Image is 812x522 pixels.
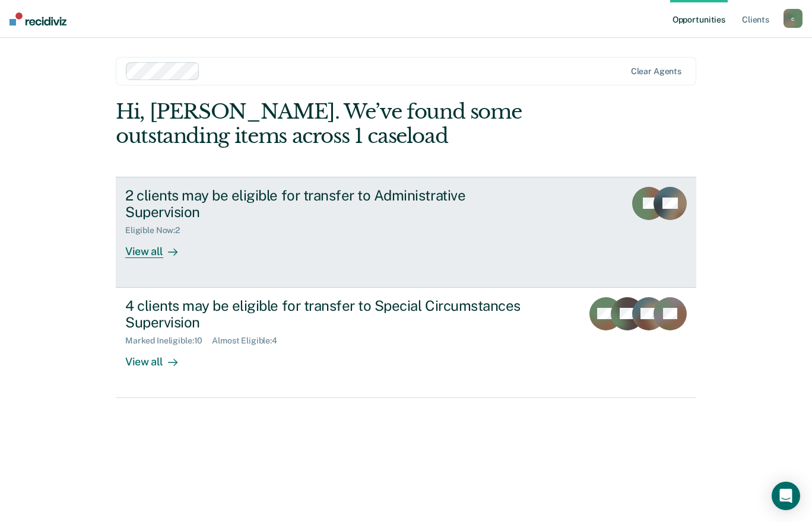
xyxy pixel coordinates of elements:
[212,336,287,346] div: Almost Eligible : 4
[116,177,696,288] a: 2 clients may be eligible for transfer to Administrative SupervisionEligible Now:2View all
[125,336,212,346] div: Marked Ineligible : 10
[9,12,66,26] img: Recidiviz
[784,9,803,28] button: c
[772,482,800,510] div: Open Intercom Messenger
[125,187,542,221] div: 2 clients may be eligible for transfer to Administrative Supervision
[631,66,681,77] div: Clear agents
[125,297,542,332] div: 4 clients may be eligible for transfer to Special Circumstances Supervision
[125,346,192,369] div: View all
[116,100,580,148] div: Hi, [PERSON_NAME]. We’ve found some outstanding items across 1 caseload
[125,225,189,235] div: Eligible Now : 2
[116,288,696,398] a: 4 clients may be eligible for transfer to Special Circumstances SupervisionMarked Ineligible:10Al...
[125,235,192,259] div: View all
